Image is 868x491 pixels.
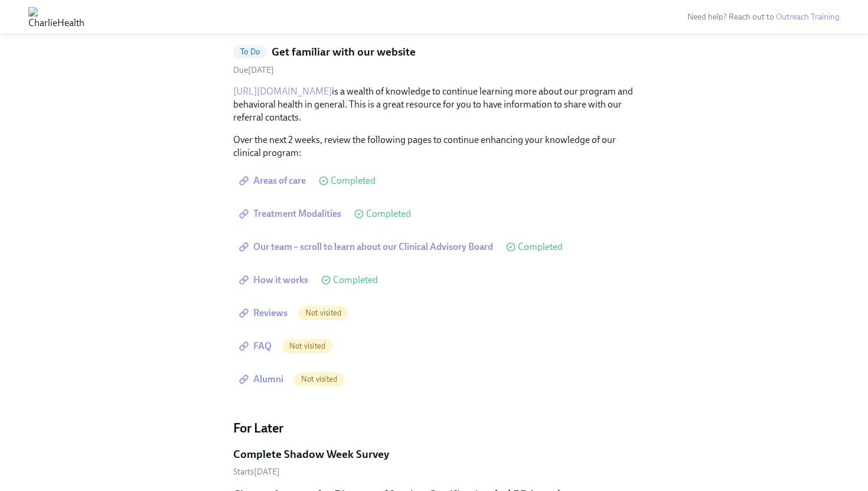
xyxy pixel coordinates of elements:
[233,420,635,437] h4: For Later
[233,169,314,193] a: Areas of care
[28,7,84,26] img: CharlieHealth
[233,65,274,75] span: Thursday, October 9th 2025, 8:00 am
[242,274,308,286] span: How it works
[233,368,292,391] a: Alumni
[298,308,348,317] span: Not visited
[233,202,350,226] a: Treatment Modalities
[233,47,267,56] span: To Do
[233,86,332,97] a: [URL][DOMAIN_NAME]
[272,44,416,60] h5: Get familiar with our website
[233,268,316,292] a: How it works
[233,301,296,325] a: Reviews
[242,241,493,253] span: Our team – scroll to learn about our Clinical Advisory Board
[233,235,501,259] a: Our team – scroll to learn about our Clinical Advisory Board
[776,12,840,22] a: Outreach Training
[242,373,283,385] span: Alumni
[233,447,389,462] h5: Complete Shadow Week Survey
[333,275,378,285] span: Completed
[518,242,563,252] span: Completed
[233,467,280,477] span: Starts [DATE]
[233,44,635,76] a: To DoGet familiar with our websiteDue[DATE]
[282,342,332,350] span: Not visited
[294,375,344,383] span: Not visited
[242,208,341,220] span: Treatment Modalities
[233,134,635,160] p: Over the next 2 weeks, review the following pages to continue enhancing your knowledge of our cli...
[242,340,272,352] span: FAQ
[242,175,306,187] span: Areas of care
[687,12,840,22] span: Need help? Reach out to
[242,307,288,319] span: Reviews
[366,209,411,219] span: Completed
[233,447,635,478] a: Complete Shadow Week SurveyStarts[DATE]
[331,176,376,186] span: Completed
[233,334,280,358] a: FAQ
[233,85,635,124] p: is a wealth of knowledge to continue learning more about our program and behavioral health in gen...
